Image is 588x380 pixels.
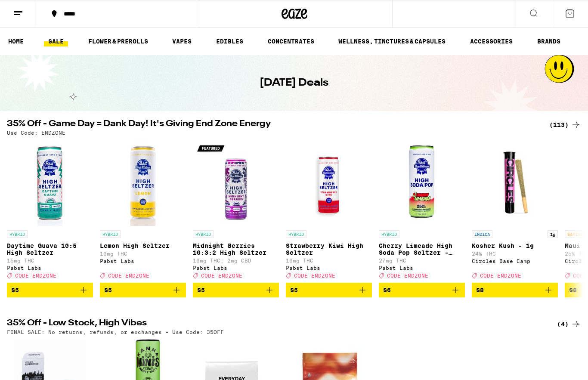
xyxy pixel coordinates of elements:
img: Pabst Labs - Midnight Berries 10:3:2 High Seltzer [193,140,279,226]
button: Add to bag [472,283,558,297]
p: Midnight Berries 10:3:2 High Seltzer [193,242,279,256]
a: BRANDS [533,36,565,46]
a: EDIBLES [212,36,248,46]
p: Lemon High Seltzer [100,242,186,249]
a: Open page for Kosher Kush - 1g from Circles Base Camp [472,140,558,283]
p: 10mg THC [100,251,186,256]
p: HYBRID [286,230,306,238]
a: ACCESSORIES [466,36,517,46]
div: Pabst Labs [286,265,372,271]
p: 15mg THC [7,258,93,263]
p: HYBRID [193,230,214,238]
a: CONCENTRATES [263,36,319,46]
a: Open page for Daytime Guava 10:5 High Seltzer from Pabst Labs [7,140,93,283]
p: FINAL SALE: No returns, refunds, or exchanges - Use Code: 35OFF [7,329,224,335]
span: CODE ENDZONE [480,273,521,278]
img: Pabst Labs - Cherry Limeade High Soda Pop Seltzer - 25mg [379,140,465,226]
p: SATIVA [565,230,585,238]
div: Circles Base Camp [472,258,558,264]
button: Add to bag [7,283,93,297]
p: HYBRID [7,230,28,238]
img: Pabst Labs - Strawberry Kiwi High Seltzer [286,140,372,226]
span: CODE ENDZONE [15,273,56,278]
a: (113) [549,120,581,130]
img: Pabst Labs - Daytime Guava 10:5 High Seltzer [7,140,93,226]
a: VAPES [168,36,196,46]
button: Add to bag [100,283,186,297]
img: Pabst Labs - Lemon High Seltzer [100,140,186,226]
a: (4) [557,319,581,329]
p: Cherry Limeade High Soda Pop Seltzer - 25mg [379,242,465,256]
div: Pabst Labs [7,265,93,271]
p: 10mg THC [286,258,372,263]
p: HYBRID [379,230,399,238]
p: 27mg THC [379,258,465,263]
span: CODE ENDZONE [294,273,335,278]
a: Open page for Cherry Limeade High Soda Pop Seltzer - 25mg from Pabst Labs [379,140,465,283]
button: Add to bag [379,283,465,297]
span: $5 [104,287,112,293]
div: Pabst Labs [193,265,279,271]
span: CODE ENDZONE [108,273,149,278]
span: CODE ENDZONE [387,273,428,278]
span: $8 [569,287,577,293]
p: Kosher Kush - 1g [472,242,558,249]
span: $5 [11,287,19,293]
p: 24% THC [472,251,558,256]
p: 10mg THC: 2mg CBD [193,258,279,263]
button: Add to bag [286,283,372,297]
span: $5 [290,287,298,293]
h2: 35% Off - Game Day = Dank Day! It's Giving End Zone Energy [7,120,539,130]
a: WELLNESS, TINCTURES & CAPSULES [334,36,450,46]
div: Pabst Labs [379,265,465,271]
p: HYBRID [100,230,121,238]
span: $5 [197,287,205,293]
p: Strawberry Kiwi High Seltzer [286,242,372,256]
span: CODE ENDZONE [201,273,242,278]
img: Circles Base Camp - Kosher Kush - 1g [472,140,558,226]
a: Open page for Strawberry Kiwi High Seltzer from Pabst Labs [286,140,372,283]
h2: 35% Off - Low Stock, High Vibes [7,319,539,329]
div: Pabst Labs [100,258,186,264]
a: Open page for Midnight Berries 10:3:2 High Seltzer from Pabst Labs [193,140,279,283]
a: HOME [4,36,28,46]
a: Open page for Lemon High Seltzer from Pabst Labs [100,140,186,283]
a: SALE [44,36,68,46]
span: $6 [383,287,391,293]
p: Daytime Guava 10:5 High Seltzer [7,242,93,256]
span: Hi. Need any help? [5,6,62,13]
a: FLOWER & PREROLLS [84,36,152,46]
button: Add to bag [193,283,279,297]
p: Use Code: ENDZONE [7,130,65,136]
h1: [DATE] Deals [260,76,328,90]
p: INDICA [472,230,492,238]
span: $8 [476,287,484,293]
p: 1g [548,230,558,238]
